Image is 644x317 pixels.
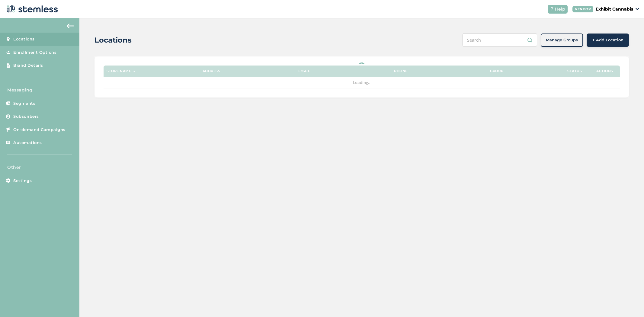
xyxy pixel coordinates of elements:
div: VENDOR [572,6,593,12]
iframe: Chat Widget [614,288,644,317]
span: Settings [13,178,32,184]
span: On-demand Campaigns [13,127,66,133]
span: + Add Location [592,37,623,43]
button: + Add Location [587,34,629,47]
button: Manage Groups [541,34,583,47]
input: Search [463,33,537,47]
img: icon-help-white-03924b79.svg [550,7,554,11]
img: icon-arrow-back-accent-c549486e.svg [67,24,74,28]
span: Enrollment Options [13,50,56,56]
span: Help [555,6,565,12]
span: Subscribers [13,114,39,120]
span: Segments [13,101,35,107]
span: Brand Details [13,62,43,69]
p: Exhibit Cannabis [596,6,633,12]
h2: Locations [95,35,132,46]
img: icon_down-arrow-small-66adaf34.svg [636,8,639,10]
span: Manage Groups [546,37,578,43]
img: logo-dark-0685b13c.svg [5,3,58,15]
span: Locations [13,36,35,42]
span: Automations [13,140,42,146]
